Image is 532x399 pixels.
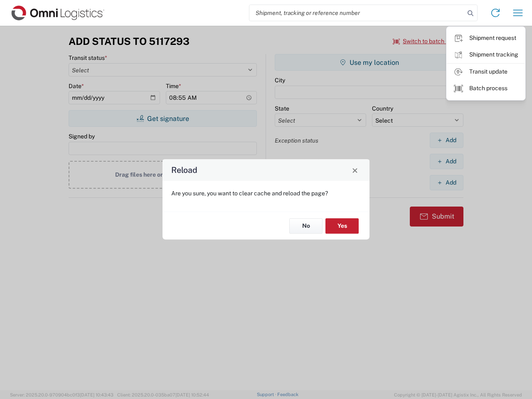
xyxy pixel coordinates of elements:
button: Yes [325,218,359,234]
a: Shipment request [447,30,525,47]
button: No [289,218,323,234]
button: Close [349,164,361,176]
a: Batch process [447,80,525,97]
p: Are you sure, you want to clear cache and reload the page? [171,190,361,197]
h4: Reload [171,164,197,176]
a: Shipment tracking [447,47,525,63]
a: Transit update [447,64,525,80]
input: Shipment, tracking or reference number [249,5,465,21]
